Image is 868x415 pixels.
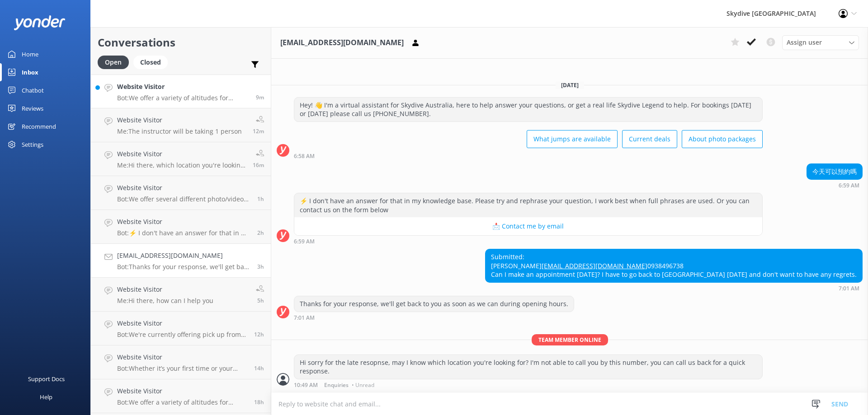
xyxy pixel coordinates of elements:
[28,370,65,388] div: Support Docs
[117,284,213,294] h4: Website Visitor
[839,286,859,291] strong: 7:01 AM
[294,193,762,217] div: ⚡ I don't have an answer for that in my knowledge base. Please try and rephrase your question, I ...
[352,382,374,388] span: • Unread
[280,37,404,49] h3: [EMAIL_ADDRESS][DOMAIN_NAME]
[294,296,574,312] div: Thanks for your response, we'll get back to you as soon as we can during opening hours.
[807,182,863,188] div: Oct 10 2025 06:59am (UTC +10:00) Australia/Brisbane
[294,98,762,121] div: Hey! 👋 I'm a virtual assistant for Skydive Australia, here to help answer your questions, or get ...
[117,82,249,92] h4: Website Visitor
[91,379,271,413] a: Website VisitorBot:We offer a variety of altitudes for skydiving, with all dropzones providing ju...
[91,278,271,312] a: Website VisitorMe:Hi there, how can I help you5h
[98,57,133,67] a: Open
[257,297,264,304] span: Oct 10 2025 05:15am (UTC +10:00) Australia/Brisbane
[324,382,349,388] span: Enquiries
[117,297,213,305] p: Me: Hi there, how can I help you
[91,345,271,379] a: Website VisitorBot:Whether it’s your first time or your thirtieth time. The rush, the exhilaratio...
[117,229,250,237] p: Bot: ⚡ I don't have an answer for that in my knowledge base. Please try and rephrase your questio...
[133,56,168,69] div: Closed
[622,130,677,148] button: Current deals
[22,45,38,63] div: Home
[294,239,315,244] strong: 6:59 AM
[117,127,242,135] p: Me: The instructor will be taking 1 person
[14,15,66,30] img: yonder-white-logo.png
[253,127,264,135] span: Oct 10 2025 10:36am (UTC +10:00) Australia/Brisbane
[839,183,859,188] strong: 6:59 AM
[91,244,271,278] a: [EMAIL_ADDRESS][DOMAIN_NAME]Bot:Thanks for your response, we'll get back to you as soon as we can...
[91,312,271,345] a: Website VisitorBot:We're currently offering pick up from the majority of our locations. Please ch...
[294,153,763,159] div: Oct 10 2025 06:58am (UTC +10:00) Australia/Brisbane
[787,37,822,47] span: Assign user
[133,57,172,67] a: Closed
[486,249,862,282] div: Submitted: [PERSON_NAME] 0938496738 Can I make an appointment [DATE]? I have to go back to [GEOGR...
[253,161,264,169] span: Oct 10 2025 10:32am (UTC +10:00) Australia/Brisbane
[532,334,608,345] span: Team member online
[294,154,315,159] strong: 6:58 AM
[117,195,250,203] p: Bot: We offer several different photo/video packages! The Dedicated/Ultimate packages will give y...
[294,238,763,244] div: Oct 10 2025 06:59am (UTC +10:00) Australia/Brisbane
[91,108,271,142] a: Website VisitorMe:The instructor will be taking 1 person12m
[294,355,762,379] div: Hi sorry for the late resopnse, may I know which location you're looking for? I'm not able to cal...
[117,251,250,261] h4: [EMAIL_ADDRESS][DOMAIN_NAME]
[485,285,863,291] div: Oct 10 2025 07:01am (UTC +10:00) Australia/Brisbane
[91,210,271,244] a: Website VisitorBot:⚡ I don't have an answer for that in my knowledge base. Please try and rephras...
[117,183,250,193] h4: Website Visitor
[257,263,264,270] span: Oct 10 2025 07:01am (UTC +10:00) Australia/Brisbane
[117,364,247,373] p: Bot: Whether it’s your first time or your thirtieth time. The rush, the exhilaration, the unfatho...
[22,81,44,99] div: Chatbot
[254,398,264,406] span: Oct 09 2025 04:20pm (UTC +10:00) Australia/Brisbane
[556,81,584,89] span: [DATE]
[254,331,264,338] span: Oct 09 2025 09:52pm (UTC +10:00) Australia/Brisbane
[117,386,247,396] h4: Website Visitor
[98,34,264,51] h2: Conversations
[117,263,250,271] p: Bot: Thanks for your response, we'll get back to you as soon as we can during opening hours.
[542,261,647,270] a: [EMAIL_ADDRESS][DOMAIN_NAME]
[117,398,247,406] p: Bot: We offer a variety of altitudes for skydiving, with all dropzones providing jumps up to 15,0...
[294,315,315,321] strong: 7:01 AM
[294,382,318,388] strong: 10:49 AM
[117,318,247,328] h4: Website Visitor
[40,388,52,406] div: Help
[257,195,264,203] span: Oct 10 2025 09:39am (UTC +10:00) Australia/Brisbane
[117,217,250,227] h4: Website Visitor
[256,93,264,101] span: Oct 10 2025 10:38am (UTC +10:00) Australia/Brisbane
[117,331,247,339] p: Bot: We're currently offering pick up from the majority of our locations. Please check online for...
[22,135,43,154] div: Settings
[807,164,862,179] div: 今天可以預約嗎
[117,115,242,125] h4: Website Visitor
[527,130,618,148] button: What jumps are available
[257,229,264,237] span: Oct 10 2025 08:03am (UTC +10:00) Australia/Brisbane
[294,217,762,235] button: 📩 Contact me by email
[117,161,246,169] p: Me: Hi there, which location you're looking for? you can check the price on our website. the basi...
[782,35,859,50] div: Assign User
[117,352,247,362] h4: Website Visitor
[682,130,763,148] button: About photo packages
[254,364,264,372] span: Oct 09 2025 08:23pm (UTC +10:00) Australia/Brisbane
[22,99,43,117] div: Reviews
[117,94,249,102] p: Bot: We offer a variety of altitudes for skydiving, with all dropzones providing jumps up to 15,0...
[294,382,763,388] div: Oct 10 2025 10:49am (UTC +10:00) Australia/Brisbane
[294,314,574,321] div: Oct 10 2025 07:01am (UTC +10:00) Australia/Brisbane
[91,142,271,176] a: Website VisitorMe:Hi there, which location you're looking for? you can check the price on our web...
[91,176,271,210] a: Website VisitorBot:We offer several different photo/video packages! The Dedicated/Ultimate packag...
[22,117,56,135] div: Recommend
[98,56,129,69] div: Open
[91,75,271,108] a: Website VisitorBot:We offer a variety of altitudes for skydiving, with all dropzones providing ju...
[22,63,38,81] div: Inbox
[117,149,246,159] h4: Website Visitor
